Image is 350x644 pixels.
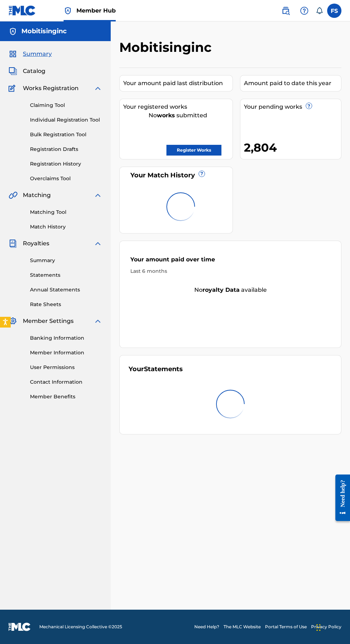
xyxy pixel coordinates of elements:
span: ? [306,103,312,109]
img: expand [94,191,102,200]
div: Your pending works [244,103,341,111]
a: The MLC Website [224,624,261,630]
strong: works [157,112,175,119]
a: Bulk Registration Tool [30,131,102,138]
a: Annual Statements [30,286,102,294]
span: Summary [23,50,52,58]
span: Member Settings [23,317,74,325]
a: Contact Information [30,378,102,386]
a: Match History [30,223,102,231]
img: Member Settings [9,317,17,325]
img: search [281,6,290,15]
a: Summary [30,257,102,264]
a: Public Search [279,4,293,18]
img: logo [9,623,31,631]
img: MLC Logo [9,5,36,16]
img: expand [94,84,102,93]
a: Matching Tool [30,208,102,216]
h2: Mobitisinginc [119,39,215,55]
strong: royalty data [202,286,240,293]
div: Your registered works [123,103,232,111]
div: Your Match History [129,171,224,180]
img: help [300,6,309,15]
a: User Permissions [30,364,102,371]
a: Portal Terms of Use [265,624,307,630]
div: Help [297,4,311,18]
div: Your amount paid last distribution [123,79,232,88]
span: Member Hub [76,6,116,15]
a: Registration Drafts [30,146,102,153]
div: Last 6 months [130,267,330,275]
img: Matching [9,191,17,200]
img: Works Registration [9,84,18,93]
div: 2,804 [244,139,341,156]
a: Member Information [30,349,102,357]
a: Rate Sheets [30,301,102,308]
span: Matching [23,191,51,200]
img: Top Rightsholder [64,6,72,15]
span: ? [199,171,205,177]
img: Catalog [9,67,17,75]
span: Royalties [23,239,49,248]
div: No available [120,286,341,294]
a: Individual Registration Tool [30,116,102,124]
a: Claiming Tool [30,102,102,109]
a: Statements [30,271,102,279]
div: Notifications [316,7,323,14]
span: Catalog [23,67,45,75]
a: Need Help? [194,624,219,630]
img: Royalties [9,239,17,248]
a: Privacy Policy [311,624,341,630]
a: Overclaims Tool [30,175,102,182]
iframe: Resource Center [330,469,350,526]
a: SummarySummary [9,50,52,58]
span: Works Registration [23,84,79,93]
div: No submitted [123,111,232,120]
div: Amount paid to date this year [244,79,341,88]
div: Your amount paid over time [130,255,330,267]
h5: Mobitisinginc [21,27,67,35]
img: preloader [166,192,195,221]
a: Member Benefits [30,393,102,400]
a: Registration History [30,160,102,168]
a: CatalogCatalog [9,67,45,75]
img: preloader [216,390,245,418]
img: expand [94,317,102,325]
img: Accounts [9,27,17,36]
img: Summary [9,50,17,58]
a: Banking Information [30,334,102,342]
div: Your Statements [129,364,183,374]
div: Drag [316,617,321,638]
span: Mechanical Licensing Collective © 2025 [39,624,122,630]
img: expand [94,239,102,248]
div: User Menu [327,4,341,18]
iframe: Chat Widget [314,610,350,644]
a: Register Works [166,145,221,156]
